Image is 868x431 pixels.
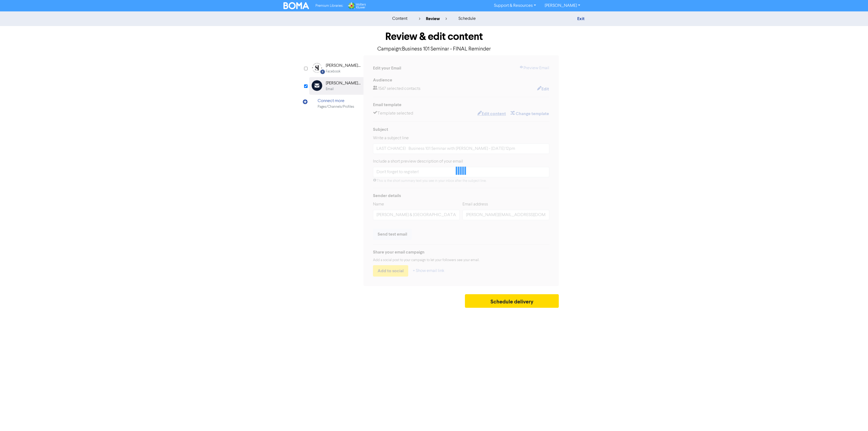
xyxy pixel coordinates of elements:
div: [PERSON_NAME] & [GEOGRAPHIC_DATA] [326,80,360,87]
button: Schedule delivery [465,294,559,308]
div: review [419,15,447,22]
p: Campaign: Business 101 Seminar - FINAL Reminder [309,45,559,53]
div: Connect more [318,98,354,104]
div: [PERSON_NAME] & [GEOGRAPHIC_DATA] [326,62,360,69]
div: Connect morePages/Channels/Profiles [309,95,363,112]
img: Wolters Kluwer [347,2,366,9]
div: Facebook [326,69,340,74]
a: [PERSON_NAME] [540,1,585,10]
img: Facebook [312,62,322,73]
div: Facebook [PERSON_NAME] & [GEOGRAPHIC_DATA]Facebook [309,59,363,77]
div: schedule [458,15,476,22]
div: Pages/Channels/Profiles [318,104,354,109]
a: Support & Resources [490,1,540,10]
h1: Review & edit content [309,30,559,43]
img: BOMA Logo [283,2,309,9]
div: [PERSON_NAME] & [GEOGRAPHIC_DATA]Email [309,77,363,95]
a: Exit [577,16,585,21]
div: Email [326,87,334,92]
span: Premium Libraries: [315,4,343,8]
div: content [392,15,407,22]
iframe: Chat Widget [841,405,868,431]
